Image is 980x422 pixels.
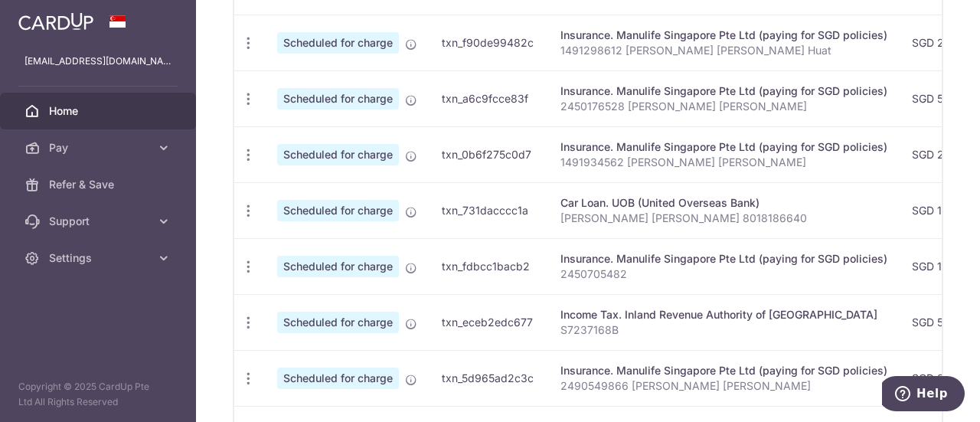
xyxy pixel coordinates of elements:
div: Insurance. Manulife Singapore Pte Ltd (paying for SGD policies) [560,251,887,267]
p: [EMAIL_ADDRESS][DOMAIN_NAME] [24,54,171,69]
div: Insurance. Manulife Singapore Pte Ltd (paying for SGD policies) [560,139,887,155]
p: 2450705482 [560,267,887,282]
div: Insurance. Manulife Singapore Pte Ltd (paying for SGD policies) [560,363,887,378]
span: Scheduled for charge [277,368,399,389]
td: txn_fdbcc1bacb2 [430,238,548,294]
p: 1491934562 [PERSON_NAME] [PERSON_NAME] [560,155,887,170]
p: 2450176528 [PERSON_NAME] [PERSON_NAME] [560,99,887,114]
div: Insurance. Manulife Singapore Pte Ltd (paying for SGD policies) [560,28,887,43]
p: [PERSON_NAME] [PERSON_NAME] 8018186640 [560,211,887,226]
span: Pay [49,140,150,155]
td: txn_eceb2edc677 [430,294,548,350]
td: txn_f90de99482c [430,15,548,70]
span: Scheduled for charge [277,88,399,110]
td: txn_0b6f275c0d7 [430,126,548,182]
span: Scheduled for charge [277,32,399,54]
span: Refer & Save [49,177,150,192]
td: txn_5d965ad2c3c [430,350,548,406]
span: Support [49,214,150,229]
span: Scheduled for charge [277,144,399,165]
p: 1491298612 [PERSON_NAME] [PERSON_NAME] Huat [560,43,887,58]
span: Scheduled for charge [277,256,399,277]
td: txn_a6c9fcce83f [430,70,548,126]
p: 2490549866 [PERSON_NAME] [PERSON_NAME] [560,378,887,394]
span: Scheduled for charge [277,312,399,333]
p: S7237168B [560,322,887,338]
img: CardUp [18,12,93,31]
span: Home [49,103,150,119]
td: txn_731dacccc1a [430,182,548,238]
span: Scheduled for charge [277,200,399,221]
div: Income Tax. Inland Revenue Authority of [GEOGRAPHIC_DATA] [560,307,887,322]
div: Car Loan. UOB (United Overseas Bank) [560,195,887,211]
span: Settings [49,250,150,266]
div: Insurance. Manulife Singapore Pte Ltd (paying for SGD policies) [560,83,887,99]
iframe: Opens a widget where you can find more information [882,376,965,414]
